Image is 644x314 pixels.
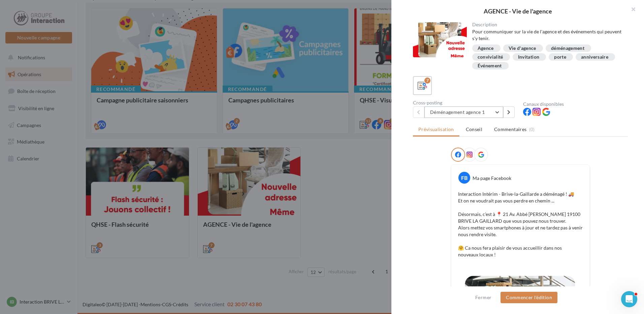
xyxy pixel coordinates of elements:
[413,100,518,105] div: Cross-posting
[551,46,584,51] div: déménagement
[402,8,633,14] div: AGENCE - Vie de l'agence
[478,55,503,60] div: convivialité
[472,22,623,27] div: Description
[501,292,557,303] button: Commencer l'édition
[581,55,608,60] div: anniversaire
[458,191,583,258] p: Interaction Intérim - Brive-la-Gaillarde a déménagé ! 🚚 Et on ne voudrait pas vous perdre en chem...
[478,46,494,51] div: Agence
[478,63,502,68] div: Événement
[472,28,623,42] div: Pour communiquer sur la vie de l'agence et des événements qui peuvent s'y tenir.
[509,46,536,51] div: Vie d'agence
[466,126,482,132] span: Conseil
[473,293,494,302] button: Fermer
[424,106,503,118] button: Déménagement agence 1
[554,55,566,60] div: porte
[494,126,526,133] span: Commentaires
[518,55,540,60] div: Invitation
[424,77,430,84] div: 7
[523,102,628,106] div: Canaux disponibles
[473,175,511,182] div: Ma page Facebook
[529,127,535,132] span: (0)
[458,172,470,184] div: FB
[621,291,637,307] iframe: Intercom live chat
